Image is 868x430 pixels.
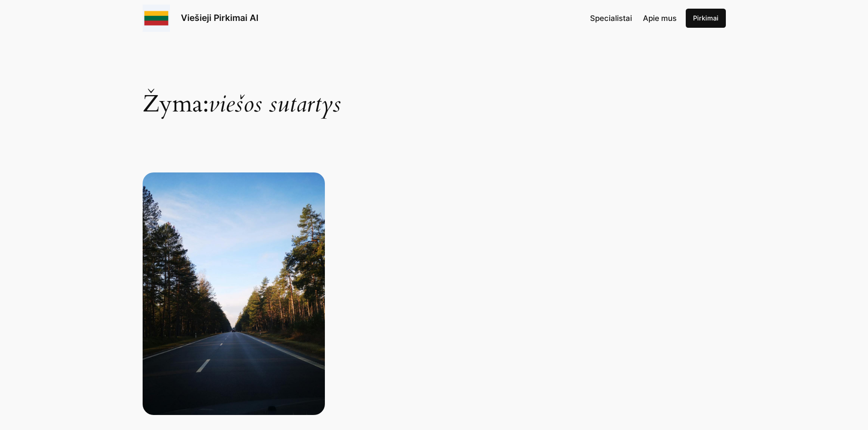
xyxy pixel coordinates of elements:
[590,14,632,23] span: Specialistai
[590,12,677,24] nav: Navigation
[143,172,325,415] : Paviešintos viešųjų pirkimų sutartys: ką svarbu žinoti
[643,14,677,23] span: Apie mus
[686,9,726,28] a: Pirkimai
[643,12,677,24] a: Apie mus
[143,5,170,32] img: Viešieji pirkimai logo
[590,12,632,24] a: Specialistai
[143,45,726,116] h1: Žyma:
[209,88,341,120] span: viešos sutartys
[181,12,258,23] a: Viešieji Pirkimai AI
